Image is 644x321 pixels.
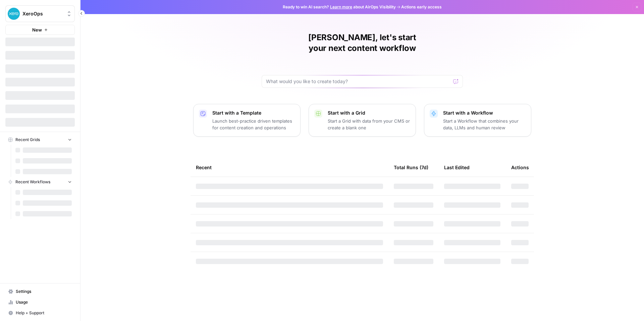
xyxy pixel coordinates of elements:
[266,78,450,85] input: What would you like to create today?
[5,135,75,145] button: Recent Grids
[22,10,63,17] span: XeroOps
[424,104,531,137] button: Start with a WorkflowStart a Workflow that combines your data, LLMs and human review
[328,118,410,131] p: Start a Grid with data from your CMS or create a blank one
[16,288,72,295] span: Settings
[15,137,40,143] span: Recent Grids
[16,299,72,305] span: Usage
[443,110,526,116] p: Start with a Workflow
[16,310,72,316] span: Help + Support
[330,4,352,9] a: Learn more
[262,32,463,54] h1: [PERSON_NAME], let's start your next content workflow
[309,104,416,137] button: Start with a GridStart a Grid with data from your CMS or create a blank one
[328,110,410,116] p: Start with a Grid
[5,177,75,187] button: Recent Workflows
[5,286,75,297] a: Settings
[196,158,383,177] div: Recent
[15,179,50,185] span: Recent Workflows
[5,5,75,22] button: Workspace: XeroOps
[394,158,428,177] div: Total Runs (7d)
[8,8,20,20] img: XeroOps Logo
[212,110,295,116] p: Start with a Template
[5,297,75,308] a: Usage
[511,158,529,177] div: Actions
[5,308,75,318] button: Help + Support
[5,25,75,35] button: New
[32,26,42,33] span: New
[443,118,526,131] p: Start a Workflow that combines your data, LLMs and human review
[212,118,295,131] p: Launch best-practice driven templates for content creation and operations
[283,4,396,10] span: Ready to win AI search? about AirOps Visibility
[193,104,301,137] button: Start with a TemplateLaunch best-practice driven templates for content creation and operations
[401,4,442,10] span: Actions early access
[444,158,470,177] div: Last Edited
